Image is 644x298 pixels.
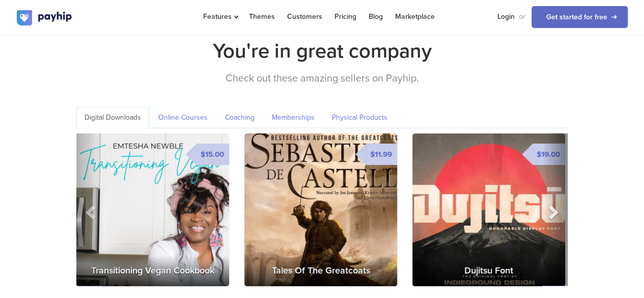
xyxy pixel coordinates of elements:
[324,107,396,128] a: Physical Products
[533,144,565,165] span: $19.00
[531,6,628,28] a: Get started for free
[244,133,397,286] a: Tales Of The Greatcoats Tales Of The Greatcoats $11.99
[366,144,397,165] span: $11.99
[76,133,229,286] a: Transitioning Vegan Cookbook Transitioning Vegan Cookbook $15.00
[76,133,229,286] img: Transitioning Vegan Cookbook
[76,107,149,128] a: Digital Downloads
[264,107,323,128] a: Memberships
[217,107,263,128] a: Coaching
[76,256,229,286] h3: Transitioning Vegan Cookbook
[412,133,565,286] a: Dujitsu Font Dujitsu Font $19.00
[17,36,628,66] h2: You're in great company
[412,256,565,286] h3: Dujitsu Font
[203,12,237,21] span: Features
[244,256,397,286] h3: Tales Of The Greatcoats
[197,144,229,165] span: $15.00
[17,10,73,25] img: logo.svg
[412,133,565,286] img: Dujitsu Font
[150,107,216,128] a: Online Courses
[244,133,397,286] img: Tales Of The Greatcoats
[17,71,628,87] p: Check out these amazing sellers on Payhip.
